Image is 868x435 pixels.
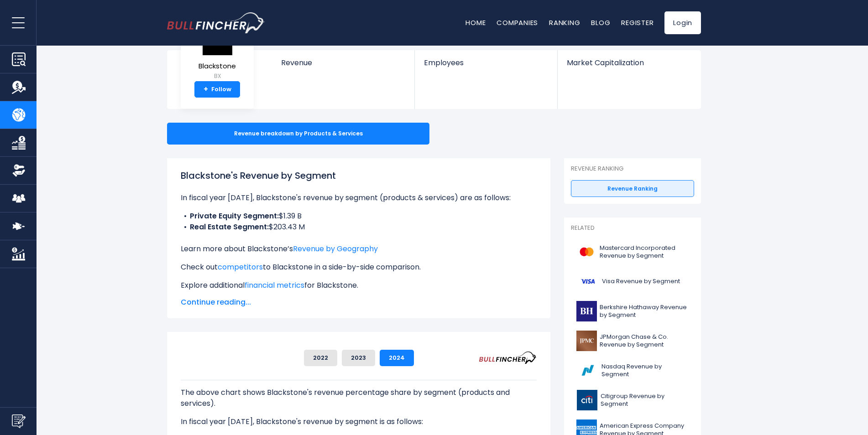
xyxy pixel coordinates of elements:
a: Revenue [272,50,415,83]
img: BRK-B logo [576,301,597,321]
li: $1.39 B [181,211,537,222]
img: bullfincher logo [167,12,265,33]
span: Berkshire Hathaway Revenue by Segment [600,304,689,319]
p: Learn more about Blackstone’s [181,243,537,254]
p: Explore additional for Blackstone. [181,280,537,291]
p: Related [571,224,694,232]
b: Private Equity Segment: [190,211,279,221]
span: Revenue [281,58,406,67]
div: Revenue breakdown by Products & Services [167,123,429,145]
a: Ranking [549,18,580,27]
b: Real Estate Segment: [190,222,269,232]
img: C logo [576,390,598,410]
a: Login [664,11,701,34]
p: Revenue Ranking [571,165,694,173]
span: Employees [424,58,548,67]
a: Blackstone BX [198,25,236,82]
a: Berkshire Hathaway Revenue by Segment [571,299,694,324]
a: Revenue by Geography [293,243,378,254]
small: BX [199,72,236,80]
p: Check out to Blackstone in a side-by-side comparison. [181,262,537,273]
span: Market Capitalization [567,58,691,67]
span: Visa Revenue by Segment [602,278,680,285]
a: Go to homepage [167,12,265,33]
span: JPMorgan Chase & Co. Revenue by Segment [600,333,689,349]
a: Mastercard Incorporated Revenue by Segment [571,239,694,264]
img: JPM logo [576,331,597,351]
button: 2024 [380,350,414,366]
a: Companies [497,18,538,27]
span: Citigroup Revenue by Segment [601,393,689,408]
img: NDAQ logo [576,360,599,381]
a: JPMorgan Chase & Co. Revenue by Segment [571,328,694,353]
button: 2022 [304,350,337,366]
span: Mastercard Incorporated Revenue by Segment [600,244,689,260]
a: Employees [415,50,557,83]
img: Ownership [12,164,26,177]
button: 2023 [342,350,375,366]
a: Market Capitalization [558,50,700,83]
a: Blog [591,18,610,27]
a: Register [621,18,654,27]
a: Revenue Ranking [571,180,694,197]
strong: + [204,85,208,93]
li: $203.43 M [181,222,537,233]
span: Blackstone [199,62,236,70]
img: V logo [576,271,599,292]
a: Home [465,18,486,27]
span: Continue reading... [181,297,537,308]
img: MA logo [576,242,597,262]
p: In fiscal year [DATE], Blackstone's revenue by segment is as follows: [181,416,537,427]
a: Visa Revenue by Segment [571,269,694,294]
a: Citigroup Revenue by Segment [571,388,694,413]
a: Nasdaq Revenue by Segment [571,358,694,383]
p: The above chart shows Blackstone's revenue percentage share by segment (products and services). [181,387,537,409]
h1: Blackstone's Revenue by Segment [181,169,537,182]
a: financial metrics [245,280,304,290]
p: In fiscal year [DATE], Blackstone's revenue by segment (products & services) are as follows: [181,192,537,203]
span: Nasdaq Revenue by Segment [601,363,689,378]
a: +Follow [194,81,240,98]
a: competitors [218,262,263,272]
